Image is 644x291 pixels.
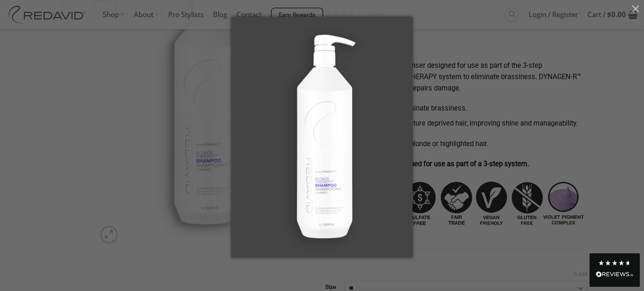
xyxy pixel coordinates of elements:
div: 4.8 Stars [598,260,631,266]
div: Read All Reviews [589,253,640,287]
img: REVIEWS.io [596,271,634,277]
img: REDAVID Blonde Therapy Shampoo for Blonde and Highlightened Hair [231,17,412,274]
div: Read All Reviews [596,270,634,281]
